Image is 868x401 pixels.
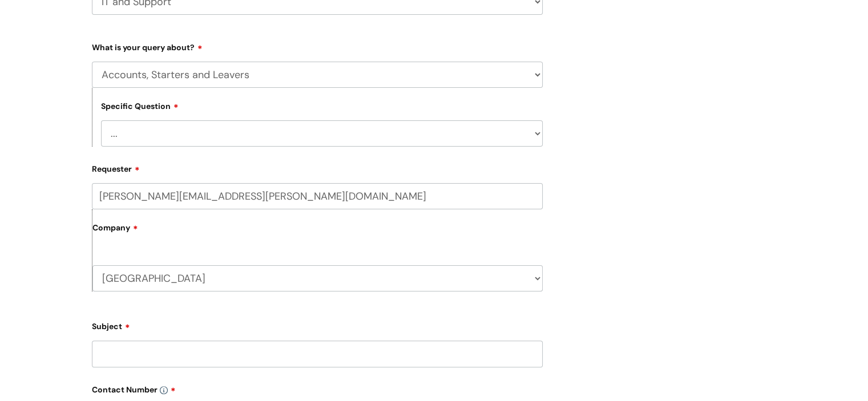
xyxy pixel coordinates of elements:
[160,386,168,394] img: info-icon.svg
[101,100,179,111] label: Specific Question
[92,160,543,174] label: Requester
[92,183,543,209] input: Email
[92,381,543,395] label: Contact Number
[92,39,543,52] label: What is your query about?
[92,219,543,245] label: Company
[92,318,543,331] label: Subject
